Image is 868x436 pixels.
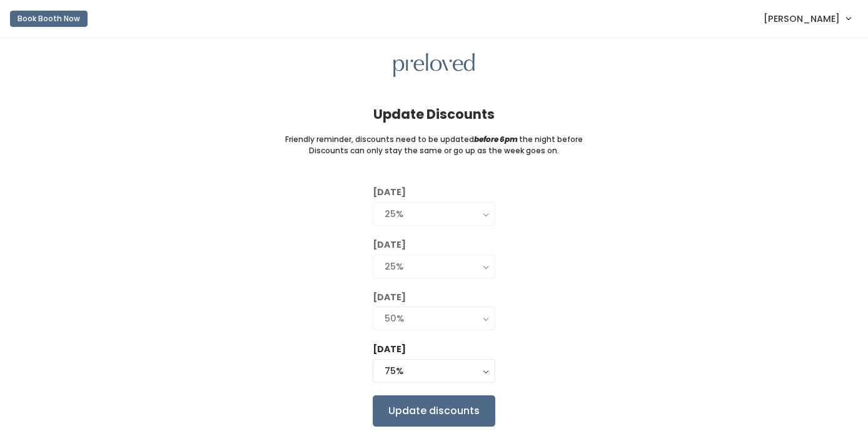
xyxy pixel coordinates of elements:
h4: Update Discounts [373,107,495,121]
i: before 6pm [474,134,518,144]
input: Update discounts [373,395,495,427]
img: preloved logo [393,53,475,78]
button: 25% [373,202,495,226]
a: [PERSON_NAME] [751,5,863,32]
small: Friendly reminder, discounts need to be updated the night before [285,134,583,145]
label: [DATE] [373,343,406,356]
label: [DATE] [373,238,406,251]
small: Discounts can only stay the same or go up as the week goes on. [309,145,559,156]
span: [PERSON_NAME] [764,12,840,26]
div: 50% [385,312,483,325]
div: 25% [385,207,483,221]
button: 25% [373,255,495,278]
div: 75% [385,364,483,378]
div: 25% [385,260,483,273]
a: Book Booth Now [10,5,88,33]
label: [DATE] [373,291,406,304]
button: 50% [373,307,495,330]
button: 75% [373,359,495,383]
label: [DATE] [373,186,406,199]
button: Book Booth Now [10,11,88,27]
